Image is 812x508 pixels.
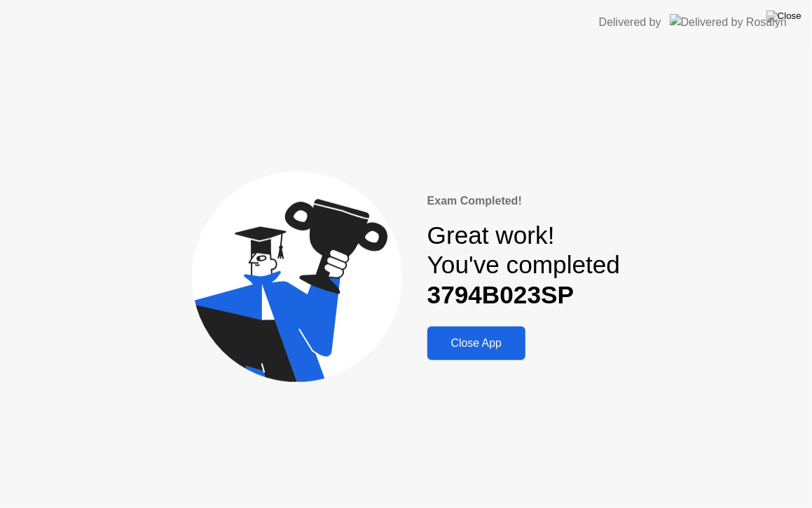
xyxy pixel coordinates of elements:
button: Close App [427,327,525,360]
b: 3794B023SP [427,281,574,308]
div: Exam Completed! [427,193,620,210]
img: Close [766,11,801,22]
img: Delivered by Rosalyn [670,14,787,30]
div: Close App [432,337,521,350]
div: Delivered by [599,14,661,31]
div: Great work! You've completed [427,221,620,310]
